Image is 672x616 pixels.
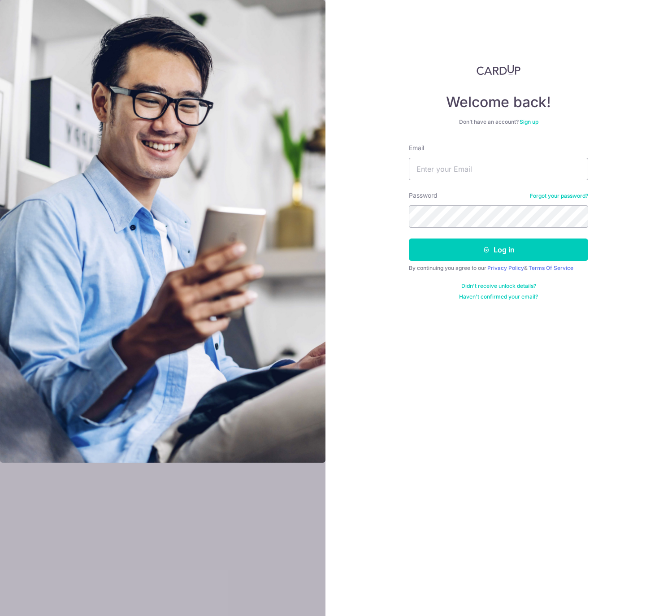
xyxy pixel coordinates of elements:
[409,239,588,261] button: Log in
[409,93,588,111] h4: Welcome back!
[487,265,524,271] a: Privacy Policy
[409,118,588,126] div: Don’t have an account?
[409,265,588,272] div: By continuing you agree to our &
[520,118,538,125] a: Sign up
[530,192,588,200] a: Forgot your password?
[409,191,438,200] label: Password
[459,293,538,300] a: Haven't confirmed your email?
[461,282,536,290] a: Didn't receive unlock details?
[529,265,573,271] a: Terms Of Service
[409,143,424,152] label: Email
[409,158,588,180] input: Enter your Email
[477,65,520,75] img: CardUp Logo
